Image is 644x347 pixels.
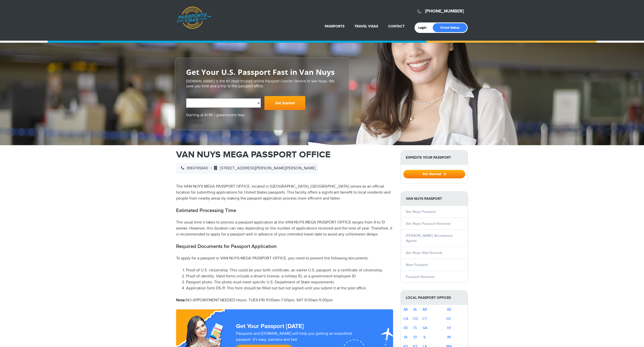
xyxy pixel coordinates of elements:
a: Van Nuys Vital Records [406,251,442,255]
a: Contact [388,24,405,28]
li: Proof of U.S. citizenship: This could be your birth certificate, an earlier U.S. passport, or a c... [186,267,393,273]
a: Passports & [DOMAIN_NAME] [176,6,212,29]
a: Get Started [403,172,465,176]
a: AZ [447,307,451,312]
a: [PHONE_NUMBER] [425,8,464,14]
span: [STREET_ADDRESS][PERSON_NAME][PERSON_NAME] [212,166,316,171]
strong: Van Nuys Passport [401,192,468,206]
a: DC [446,317,451,321]
a: AK [404,307,408,312]
p: The VAN NUYS MEGA PASSPORT OFFICE, located in [GEOGRAPHIC_DATA], [GEOGRAPHIC_DATA] serves as an o... [176,184,393,202]
h2: Estimated Processing Time [176,208,393,214]
a: IN [447,335,451,339]
a: Travel Visas [354,24,378,28]
li: Application form DS-11: This form should be filled out but not signed until you submit it at the ... [186,285,393,291]
li: Passport photo: The photo must meet specific U.S. Department of State requirements. [186,279,393,285]
p: [DOMAIN_NAME] is the #1 most trusted online Passport Courier Service in Van Nuys. We save you tim... [186,79,338,89]
p: NO APPOINTMENT NEEDED Hours: TUES-FRI 11:00am-7:00pm, SAT 9:00am-5:00pm [176,297,393,303]
a: CO [413,317,418,321]
a: Trustpilot [186,120,202,125]
a: DE [404,326,408,330]
a: Check Status [433,23,467,32]
h1: VAN NUYS MEGA PASSPORT OFFICE [176,150,393,159]
a: ID [414,335,417,339]
a: New Passport [406,263,428,267]
a: HI [447,326,451,330]
strong: Expedite Your Passport [401,150,468,165]
strong: Get Your Passport [DATE] [236,323,304,330]
h2: Get Your U.S. Passport Fast in Van Nuys [186,68,338,76]
a: AR [423,307,427,312]
a: CA [403,317,408,321]
p: To apply for a passport in VAN NUYS MEGA PASSPORT OFFICE, you need to present the following docum... [176,255,393,261]
a: Get Started [264,96,305,110]
a: Passport Renewal [406,275,434,279]
a: GA [423,326,427,330]
a: Van Nuys Passport Renewal [406,222,450,226]
a: Passports [325,24,344,28]
div: | [176,163,318,174]
button: Get Started [403,170,465,178]
a: FL [414,326,417,330]
p: The usual time it takes to process a passport application at the VAN NUYS MEGA PASSPORT OFFICE ra... [176,220,393,237]
a: [PERSON_NAME] Acceptance Agents [406,233,453,243]
li: Proof of identity: Valid forms include a driver's license, a military ID, or a government employe... [186,273,393,279]
a: IL [424,335,426,339]
h2: Required Documents for Passport Application [176,243,393,249]
span: 8183745640 [179,166,208,171]
a: CT [423,317,427,321]
a: IA [404,335,407,339]
strong: Note: [176,298,186,303]
span: Starting at $199 + government fees [186,113,338,117]
a: Van Nuys Passport [406,210,436,214]
a: Login [418,26,430,30]
strong: Local Passport Offices [401,291,468,305]
a: AL [413,307,417,312]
